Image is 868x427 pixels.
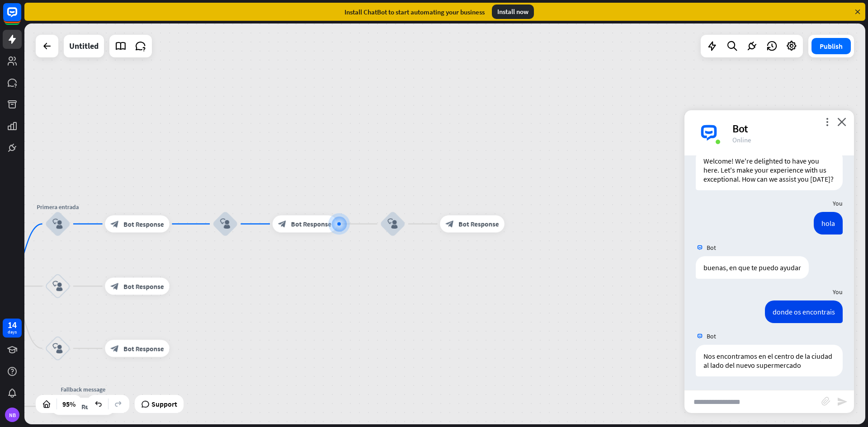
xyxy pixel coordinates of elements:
div: NB [5,408,19,422]
span: Bot [707,332,716,340]
i: close [837,117,846,126]
span: Bot [707,244,716,252]
button: Publish [811,38,851,54]
i: block_attachment [821,397,830,406]
div: Install ChatBot to start automating your business [344,8,485,16]
div: hola [814,212,843,235]
span: Bot Response [123,344,164,353]
span: You [833,288,843,296]
div: days [8,329,17,335]
div: Install now [492,5,534,19]
i: block_bot_response [111,282,119,291]
div: Welcome! We're delighted to have you here. Let's make your experience with us exceptional. How ca... [696,150,843,190]
div: donde os encontrais [765,300,843,323]
div: Nos encontramos en el centro de la ciudad al lado del nuevo supermercado [696,345,843,376]
i: block_bot_response [111,220,119,228]
span: You [833,199,843,207]
i: block_user_input [52,281,63,291]
i: block_bot_response [278,220,287,228]
i: block_user_input [220,219,231,229]
button: Open LiveChat chat widget [7,4,34,31]
div: buenas, en que te puedo ayudar [696,256,809,279]
div: 95% [60,397,78,411]
a: 14 days [3,319,22,338]
i: send [837,396,848,407]
div: 14 [8,321,17,329]
div: Bot [732,122,843,136]
div: Primera entrada [32,202,84,211]
i: block_user_input [52,343,63,354]
span: Bot Response [123,220,164,228]
i: block_bot_response [446,220,454,228]
i: more_vert [823,117,831,126]
span: Bot Response [291,220,331,228]
div: Fallback message [44,385,122,394]
span: Bot Response [123,282,164,291]
i: block_user_input [52,219,63,229]
div: Untitled [69,35,99,57]
i: block_bot_response [111,344,119,353]
i: block_user_input [387,219,398,229]
span: Support [151,397,177,411]
div: Online [732,136,843,144]
span: Bot Response [458,220,499,228]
